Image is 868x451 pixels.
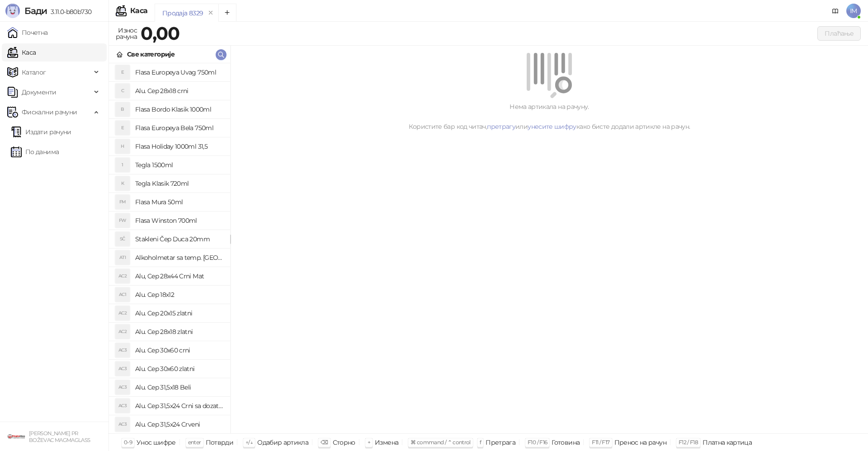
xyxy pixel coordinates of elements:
[109,63,230,433] div: grid
[135,269,223,283] h4: Alu, Cep 28x44 Crni Mat
[115,84,130,98] div: C
[29,430,90,443] small: [PERSON_NAME] PR BOŽEVAC MAGMAGLASS
[135,306,223,320] h4: Alu. Cep 20x15 zlatni
[115,250,130,265] div: ATI
[22,103,77,121] span: Фискални рачуни
[7,23,48,42] a: Почетна
[130,7,147,14] div: Каса
[135,139,223,154] h4: Flasa Holiday 1000ml 31,5
[552,437,580,448] div: Готовина
[115,362,130,376] div: AC3
[7,428,25,446] img: 64x64-companyLogo-1893ffd3-f8d7-40ed-872e-741d608dc9d9.png
[22,83,56,101] span: Документи
[614,437,666,448] div: Пренос на рачун
[135,324,223,339] h4: Alu. Cep 28x18 zlatni
[135,417,223,432] h4: Alu. Cep 31,5x24 Crveni
[22,63,46,81] span: Каталог
[115,158,130,172] div: 1
[135,287,223,302] h4: Alu. Cep 18x12
[333,437,355,448] div: Сторно
[368,439,370,446] span: +
[135,232,223,246] h4: Stakleni Čep Duca 20mm
[115,343,130,357] div: AC3
[115,399,130,413] div: AC3
[115,213,130,228] div: FW
[115,121,130,135] div: E
[115,232,130,246] div: SČ
[115,287,130,302] div: AC1
[205,9,217,17] button: remove
[135,362,223,376] h4: Alu. Cep 30x60 zlatni
[135,176,223,191] h4: Tegla Klasik 720ml
[137,437,176,448] div: Унос шифре
[115,195,130,209] div: FM
[135,399,223,413] h4: Alu. Cep 31,5x24 Crni sa dozatorom
[115,306,130,320] div: AC2
[47,8,91,16] span: 3.11.0-b80b730
[115,65,130,80] div: E
[135,380,223,395] h4: Alu. Cep 31,5x18 Beli
[135,343,223,357] h4: Alu. Cep 30x60 crni
[817,26,861,41] button: Плаћање
[24,5,47,16] span: Бади
[135,102,223,117] h4: Flasa Bordo Klasik 1000ml
[115,417,130,432] div: AC3
[135,158,223,172] h4: Tegla 1500ml
[115,324,130,339] div: AC2
[135,250,223,265] h4: Alkoholmetar sa temp. [GEOGRAPHIC_DATA]
[480,439,481,446] span: f
[141,22,179,44] strong: 0,00
[487,122,515,131] a: претрагу
[114,24,139,42] div: Износ рачуна
[5,4,20,18] img: Logo
[321,439,328,446] span: ⌫
[115,176,130,191] div: K
[375,437,398,448] div: Измена
[127,49,175,59] div: Све категорије
[241,102,857,132] div: Нема артикала на рачуну. Користите бар код читач, или како бисте додали артикле на рачун.
[115,102,130,117] div: B
[679,439,698,446] span: F12 / F18
[11,143,59,161] a: По данима
[115,380,130,395] div: AC3
[135,65,223,80] h4: Flasa Europeya Uvag 750ml
[528,439,547,446] span: F10 / F16
[828,4,843,18] a: Документација
[257,437,308,448] div: Одабир артикла
[218,4,236,22] button: Add tab
[115,269,130,283] div: AC2
[245,439,253,446] span: ↑/↓
[11,123,71,141] a: Издати рачуни
[135,84,223,98] h4: Alu. Cep 28x18 crni
[188,439,201,446] span: enter
[410,439,471,446] span: ⌘ command / ⌃ control
[162,8,203,18] div: Продаја 8329
[703,437,752,448] div: Платна картица
[592,439,609,446] span: F11 / F17
[124,439,132,446] span: 0-9
[486,437,515,448] div: Претрага
[135,121,223,135] h4: Flasa Europeya Bela 750ml
[135,195,223,209] h4: Flasa Mura 50ml
[135,213,223,228] h4: Flasa Winston 700ml
[528,122,576,131] a: унесите шифру
[7,43,36,61] a: Каса
[846,4,861,18] span: IM
[115,139,130,154] div: H
[206,437,234,448] div: Потврди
